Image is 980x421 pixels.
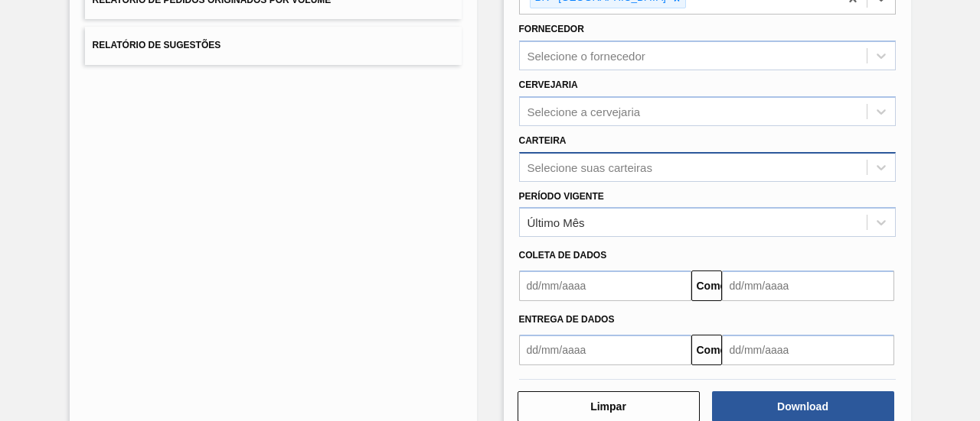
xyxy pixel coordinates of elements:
[691,270,722,301] button: Comeu
[722,270,894,301] input: dd/mm/aaaa
[722,335,894,365] input: dd/mm/aaaa
[519,270,691,301] input: dd/mm/aaaa
[519,191,604,202] font: Período Vigente
[697,280,733,292] font: Comeu
[519,335,691,365] input: dd/mm/aaaa
[85,27,462,64] button: Relatório de Sugestões
[691,335,722,365] button: Comeu
[519,135,567,146] font: Carteira
[519,314,615,325] font: Entrega de dados
[777,400,828,413] font: Download
[93,40,221,51] font: Relatório de Sugestões
[528,160,652,173] font: Selecione suas carteiras
[519,79,578,90] font: Cervejaria
[697,344,733,356] font: Comeu
[528,216,585,229] font: Último Mês
[528,105,641,118] font: Selecione a cervejaria
[528,50,645,63] font: Selecione o fornecedor
[590,400,626,413] font: Limpar
[519,250,607,261] font: Coleta de dados
[519,24,584,34] font: Fornecedor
